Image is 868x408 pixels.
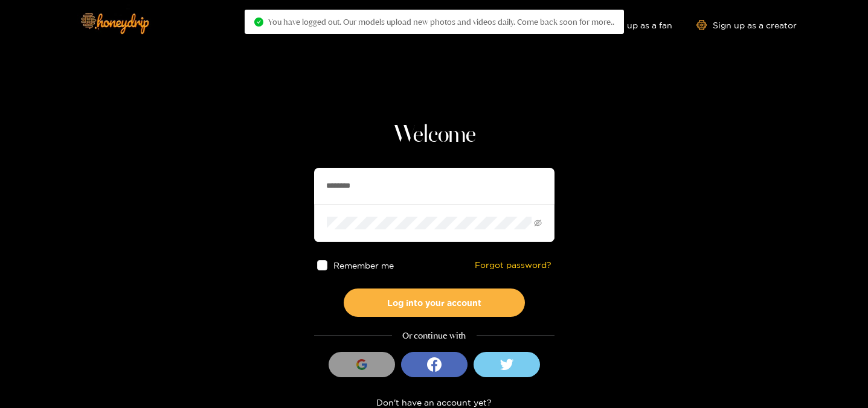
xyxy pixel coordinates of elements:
span: Remember me [333,261,393,270]
a: Sign up as a creator [696,20,797,30]
a: Sign up as a fan [590,20,672,30]
button: Log into your account [344,288,525,317]
h1: Welcome [314,121,555,150]
span: eye-invisible [534,219,542,227]
span: You have logged out. Our models upload new photos and videos daily. Come back soon for more.. [268,17,614,27]
div: Or continue with [314,329,555,343]
span: check-circle [254,18,263,27]
a: Forgot password? [475,260,551,270]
